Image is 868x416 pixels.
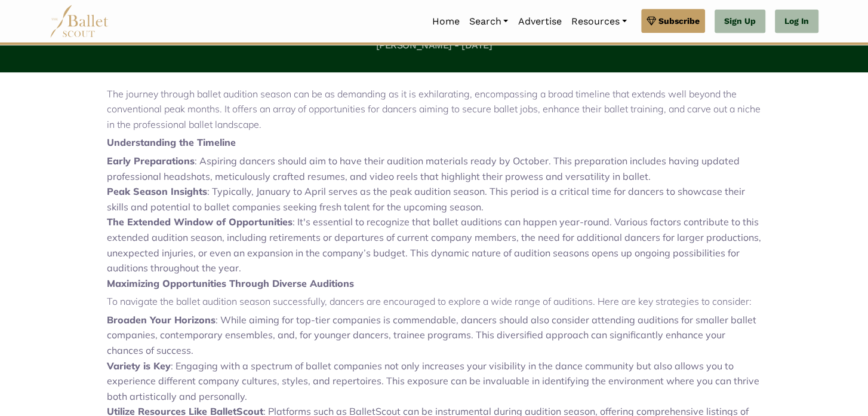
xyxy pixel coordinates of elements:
[107,136,236,148] strong: Understanding the Timeline
[107,277,354,289] strong: Maximizing Opportunities Through Diverse Auditions
[107,313,761,359] li: : While aiming for top-tier companies is commendable, dancers should also consider attending audi...
[107,314,216,326] strong: Broaden Your Horizons
[647,14,656,27] img: gem.svg
[513,9,566,34] a: Advertise
[658,14,700,27] span: Subscribe
[775,10,818,33] a: Log In
[464,9,513,34] a: Search
[107,359,761,405] li: : Engaging with a spectrum of ballet companies not only increases your visibility in the dance co...
[107,215,761,276] li: : It's essential to recognize that ballet auditions can happen year-round. Various factors contri...
[107,184,761,215] li: : Typically, January to April serves as the peak audition season. This period is a critical time ...
[107,360,171,372] strong: Variety is Key
[641,9,705,33] a: Subscribe
[107,216,293,228] strong: The Extended Window of Opportunities
[107,155,195,167] strong: Early Preparations
[107,87,761,133] p: The journey through ballet audition season can be as demanding as it is exhilarating, encompassin...
[715,10,765,33] a: Sign Up
[107,185,207,197] strong: Peak Season Insights
[107,294,761,310] p: To navigate the ballet audition season successfully, dancers are encouraged to explore a wide ran...
[54,39,814,52] h5: [PERSON_NAME] - [DATE]
[566,9,631,34] a: Resources
[427,9,464,34] a: Home
[107,154,761,184] li: : Aspiring dancers should aim to have their audition materials ready by October. This preparation...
